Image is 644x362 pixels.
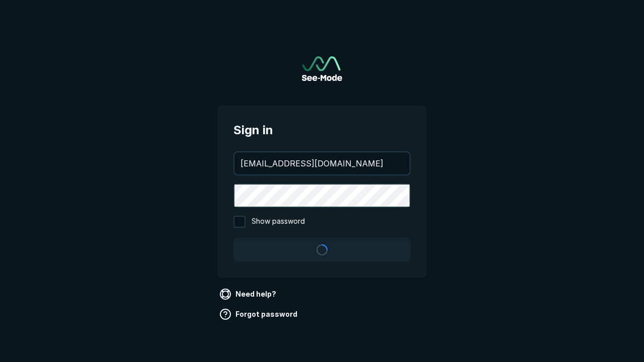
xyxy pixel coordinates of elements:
a: Forgot password [217,306,301,322]
span: Sign in [233,121,411,139]
a: Go to sign in [302,56,342,81]
a: Need help? [217,286,280,302]
span: Show password [252,216,305,228]
input: your@email.com [234,152,410,174]
img: See-Mode Logo [302,56,342,81]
